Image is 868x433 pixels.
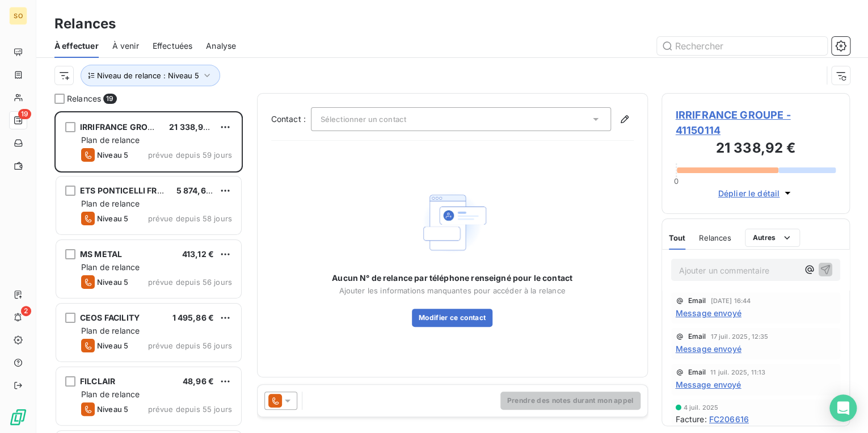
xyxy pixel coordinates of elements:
[688,333,706,340] span: Email
[206,40,236,52] span: Analyse
[684,404,719,411] span: 4 juil. 2025
[97,214,128,223] span: Niveau 5
[183,376,214,386] span: 48,96 €
[332,272,572,284] span: Aucun N° de relance par téléphone renseigné pour le contact
[699,233,731,242] span: Relances
[97,71,199,80] span: Niveau de relance : Niveau 5
[81,135,140,145] span: Plan de relance
[688,297,706,304] span: Email
[54,111,243,433] div: grid
[412,309,492,327] button: Modifier ce contact
[710,369,765,376] span: 11 juil. 2025, 11:13
[500,392,641,410] button: Prendre des notes durant mon appel
[9,408,27,426] img: Logo LeanPay
[81,326,140,335] span: Plan de relance
[80,186,178,195] span: ETS PONTICELLI FRERES
[676,343,741,355] span: Message envoyé
[718,187,779,199] span: Déplier le détail
[172,313,214,322] span: 1 495,86 €
[676,413,707,425] span: Facture :
[81,65,220,86] button: Niveau de relance : Niveau 5
[80,249,122,259] span: MS METAL
[709,413,749,425] span: FC206616
[97,150,128,159] span: Niveau 5
[657,37,827,55] input: Rechercher
[148,341,232,350] span: prévue depuis 56 jours
[182,249,214,259] span: 413,12 €
[103,94,116,104] span: 19
[669,233,686,242] span: Tout
[673,176,678,186] span: 0
[829,394,857,422] div: Open Intercom Messenger
[148,214,232,223] span: prévue depuis 58 jours
[81,389,140,399] span: Plan de relance
[54,14,116,34] h3: Relances
[112,40,139,52] span: À venir
[271,113,311,125] label: Contact :
[148,405,232,414] span: prévue depuis 55 jours
[97,405,128,414] span: Niveau 5
[80,376,115,386] span: FILCLAIR
[80,313,140,322] span: CEOS FACILITY
[54,40,99,52] span: À effectuer
[18,109,31,119] span: 19
[321,115,406,124] span: Sélectionner un contact
[148,150,232,159] span: prévue depuis 59 jours
[9,7,27,25] div: SO
[153,40,193,52] span: Effectuées
[148,278,232,287] span: prévue depuis 56 jours
[97,341,128,350] span: Niveau 5
[745,229,800,247] button: Autres
[710,333,768,340] span: 17 juil. 2025, 12:35
[676,379,741,390] span: Message envoyé
[688,369,706,376] span: Email
[676,107,836,138] span: IRRIFRANCE GROUPE - 41150114
[176,186,219,195] span: 5 874,63 €
[339,286,565,295] span: Ajouter les informations manquantes pour accéder à la relance
[80,122,164,132] span: IRRIFRANCE GROUPE
[97,278,128,287] span: Niveau 5
[67,93,101,104] span: Relances
[676,307,741,319] span: Message envoyé
[81,199,140,208] span: Plan de relance
[21,306,31,316] span: 2
[714,187,797,200] button: Déplier le détail
[81,262,140,272] span: Plan de relance
[710,297,751,304] span: [DATE] 16:44
[416,186,488,259] img: Empty state
[169,122,216,132] span: 21 338,92 €
[676,138,836,161] h3: 21 338,92 €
